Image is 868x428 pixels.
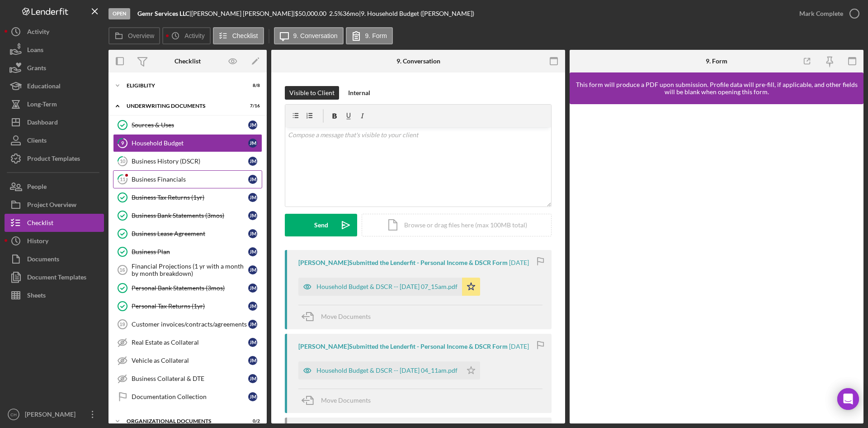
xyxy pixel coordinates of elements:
div: Financial Projections (1 yr with a month by month breakdown) [132,263,248,277]
div: J M [248,211,257,220]
span: Move Documents [321,313,371,320]
button: Move Documents [298,305,380,328]
div: Open Intercom Messenger [837,388,859,410]
div: Business Plan [132,248,248,255]
span: Move Documents [321,396,371,404]
div: Business History (DSCR) [132,158,248,165]
div: [PERSON_NAME] Submitted the Lenderfit - Personal Income & DSCR Form [298,343,508,350]
button: Household Budget & DSCR -- [DATE] 07_15am.pdf [298,278,480,296]
div: J M [248,157,257,166]
div: Documentation Collection [132,393,248,400]
tspan: 11 [120,176,125,182]
div: 8 / 8 [244,83,260,88]
a: Sheets [5,286,104,304]
button: 9. Form [346,27,393,44]
a: 16Financial Projections (1 yr with a month by month breakdown)JM [113,261,262,279]
button: Checklist [213,27,264,44]
div: J M [248,175,257,184]
div: J M [248,284,257,293]
a: 19Customer invoices/contracts/agreementsJM [113,315,262,333]
div: Eligiblity [127,83,237,88]
div: Mark Complete [799,5,843,23]
div: Sheets [27,286,46,307]
div: J M [248,320,257,329]
button: Activity [162,27,210,44]
tspan: 19 [119,322,125,327]
div: J M [248,374,257,383]
a: Personal Tax Returns (1yr)JM [113,297,262,315]
div: Household Budget & DSCR -- [DATE] 07_15am.pdf [316,283,458,290]
label: Checklist [232,32,258,39]
time: 2025-08-13 11:15 [509,259,529,266]
a: Business Collateral & DTEJM [113,370,262,388]
a: Personal Bank Statements (3mos)JM [113,279,262,297]
label: 9. Form [365,32,387,39]
a: Business Bank Statements (3mos)JM [113,207,262,225]
div: Vehicle as Collateral [132,357,248,364]
a: 11Business FinancialsJM [113,170,262,188]
div: J M [248,139,257,148]
div: J M [248,392,257,401]
div: 7 / 16 [244,103,260,109]
div: Open [108,8,130,19]
div: 2.5 % [329,10,343,17]
a: Real Estate as CollateralJM [113,333,262,351]
label: 9. Conversation [293,32,338,39]
button: Visible to Client [285,86,339,100]
button: 9. Conversation [274,27,344,44]
label: Overview [128,32,154,39]
div: Customer invoices/contracts/agreements [132,321,248,328]
button: Overview [108,27,160,44]
div: J M [248,193,257,202]
a: Vehicle as CollateralJM [113,351,262,370]
div: 9. Form [706,58,727,65]
div: Business Lease Agreement [132,230,248,237]
button: Move Documents [298,389,380,412]
div: Organizational Documents [127,418,237,424]
div: Visible to Client [289,86,335,100]
a: 10Business History (DSCR)JM [113,152,262,170]
a: Documentation CollectionJM [113,388,262,406]
div: Real Estate as Collateral [132,339,248,346]
tspan: 9 [121,140,124,146]
tspan: 16 [119,267,125,273]
div: J M [248,356,257,365]
div: [PERSON_NAME] Submitted the Lenderfit - Personal Income & DSCR Form [298,259,508,266]
div: [PERSON_NAME] [23,405,81,426]
div: Underwriting Documents [127,103,237,109]
div: Internal [348,86,370,100]
button: Internal [344,86,375,100]
a: Business Tax Returns (1yr)JM [113,188,262,207]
